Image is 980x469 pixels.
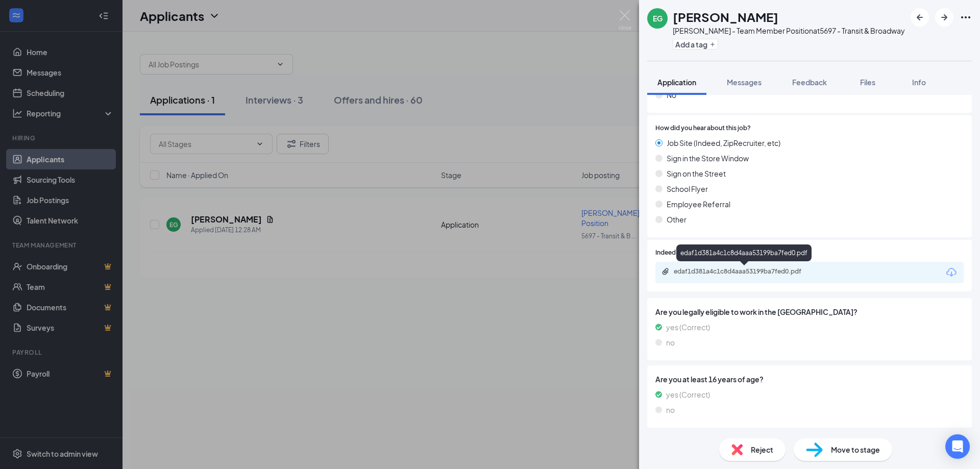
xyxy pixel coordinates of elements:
button: ArrowRight [935,8,953,27]
span: Info [912,78,926,87]
div: Open Intercom Messenger [945,434,970,459]
div: edaf1d381a4c1c8d4aaa53199ba7fed0.pdf [674,267,817,276]
span: Reject [751,444,773,455]
div: EG [653,13,663,23]
span: Job Site (Indeed, ZipRecruiter, etc) [667,137,780,149]
span: no [666,404,675,415]
svg: Download [945,266,958,279]
div: [PERSON_NAME] - Team Member Position at 5697 - Transit & Broadway [673,26,905,36]
span: Other [667,214,687,225]
span: How did you hear about this job? [655,124,751,133]
span: School Flyer [667,183,708,194]
button: PlusAdd a tag [673,39,718,50]
span: Indeed Resume [655,248,700,258]
span: Are you at least 16 years of age? [655,374,964,385]
a: Paperclipedaf1d381a4c1c8d4aaa53199ba7fed0.pdf [661,267,827,277]
span: yes (Correct) [666,389,710,400]
span: Messages [727,78,762,87]
span: yes (Correct) [666,322,710,333]
span: no [666,337,675,348]
span: Files [860,78,875,87]
span: Sign in the Store Window [667,153,749,164]
svg: Ellipses [960,11,972,23]
svg: Plus [709,41,716,47]
svg: ArrowRight [938,11,950,23]
div: edaf1d381a4c1c8d4aaa53199ba7fed0.pdf [676,244,812,261]
span: Are you legally eligible to work in the [GEOGRAPHIC_DATA]? [655,306,964,317]
span: Move to stage [831,444,880,455]
span: Sign on the Street [667,168,726,179]
span: Feedback [792,78,827,87]
span: No [667,89,676,101]
svg: Paperclip [661,267,670,276]
span: Employee Referral [667,199,730,210]
span: Application [657,78,696,87]
button: ArrowLeftNew [911,8,929,27]
h1: [PERSON_NAME] [673,8,778,26]
svg: ArrowLeftNew [914,11,926,23]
